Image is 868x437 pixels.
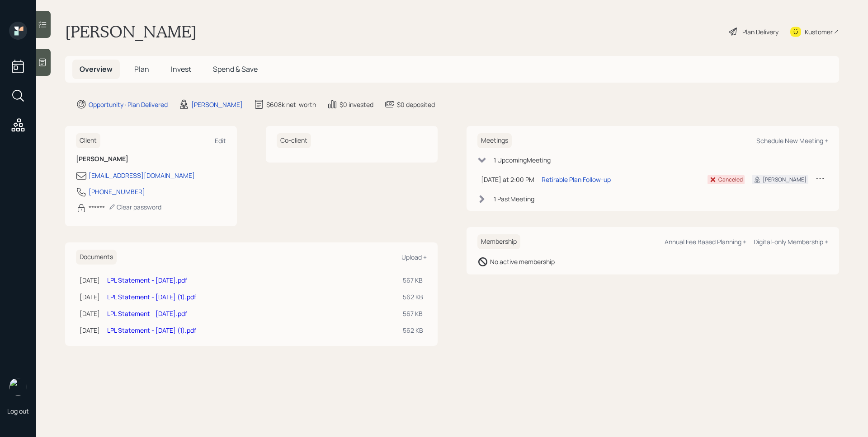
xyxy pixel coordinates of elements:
div: $608k net-worth [266,100,316,109]
div: [DATE] [80,292,100,302]
div: Schedule New Meeting + [756,136,828,145]
img: james-distasi-headshot.png [9,378,27,396]
div: 1 Upcoming Meeting [494,155,551,165]
h6: Documents [76,250,117,265]
div: Upload + [401,253,427,261]
div: Plan Delivery [742,27,778,37]
a: LPL Statement - [DATE] (1).pdf [107,293,196,301]
div: Log out [7,407,29,415]
h6: Co-client [277,133,311,148]
div: Clear password [108,203,161,211]
div: Annual Fee Based Planning + [665,237,746,246]
span: Overview [80,64,113,74]
div: [PERSON_NAME] [763,176,807,184]
div: Kustomer [805,27,833,37]
a: LPL Statement - [DATE].pdf [107,309,187,318]
div: 567 KB [403,275,423,285]
h6: [PERSON_NAME] [76,155,226,163]
div: Opportunity · Plan Delivered [89,100,168,109]
div: [PERSON_NAME] [191,100,243,109]
div: [EMAIL_ADDRESS][DOMAIN_NAME] [89,171,195,180]
div: 562 KB [403,292,423,302]
div: Retirable Plan Follow-up [542,175,611,184]
div: [DATE] at 2:00 PM [481,175,534,184]
span: Invest [171,64,191,74]
div: Canceled [718,176,743,184]
div: 567 KB [403,309,423,318]
div: No active membership [490,257,555,266]
h6: Membership [477,234,520,249]
span: Spend & Save [213,64,258,74]
div: $0 deposited [397,100,435,109]
div: Digital-only Membership + [754,237,828,246]
h6: Meetings [477,133,512,148]
h6: Client [76,133,100,148]
span: Plan [134,64,149,74]
h1: [PERSON_NAME] [65,22,197,42]
div: [DATE] [80,309,100,318]
div: Edit [215,136,226,145]
div: [DATE] [80,275,100,285]
div: 1 Past Meeting [494,194,534,204]
div: 562 KB [403,325,423,335]
div: [DATE] [80,325,100,335]
div: [PHONE_NUMBER] [89,187,145,196]
div: $0 invested [340,100,373,109]
a: LPL Statement - [DATE].pdf [107,276,187,284]
a: LPL Statement - [DATE] (1).pdf [107,326,196,335]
